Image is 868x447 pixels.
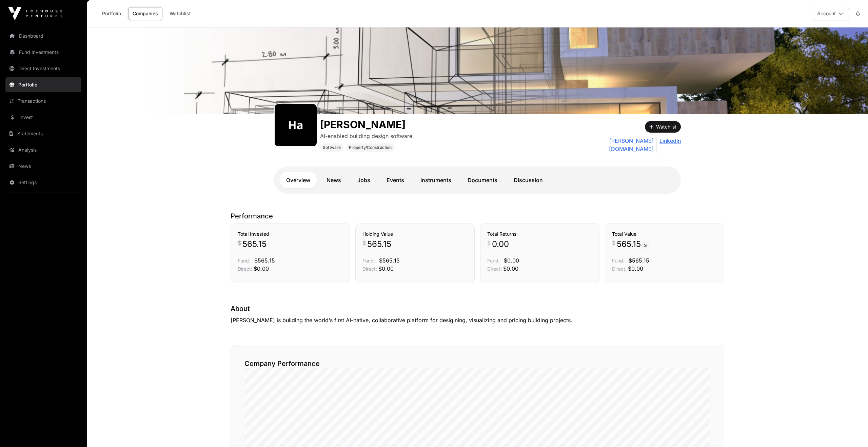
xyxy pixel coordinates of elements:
[362,231,468,237] h3: Holding Value
[628,265,643,272] span: $0.00
[98,7,125,20] a: Portfolio
[813,7,849,20] button: Account
[367,239,391,250] span: 565.15
[487,239,491,247] span: $
[231,316,724,324] p: [PERSON_NAME] is building the world‘s first AI-native, collaborative platform for desigining, vis...
[5,159,81,174] a: News
[238,231,343,237] h3: Total Invested
[656,137,681,153] a: LinkedIn
[645,121,681,133] button: Watchlist
[5,94,81,109] a: Transactions
[128,7,162,20] a: Companies
[487,231,592,237] h3: Total Returns
[242,239,267,250] span: 565.15
[238,258,250,264] span: Fund:
[8,7,62,20] img: Icehouse Ventures Logo
[238,266,252,272] span: Direct:
[165,7,195,20] a: Watchlist
[362,258,375,264] span: Fund:
[231,304,724,313] p: About
[503,265,518,272] span: $0.00
[504,257,519,264] span: $0.00
[378,265,394,272] span: $0.00
[5,126,81,141] a: Statements
[320,132,414,140] p: AI-enabled building design software.
[254,257,275,264] span: $565.15
[5,110,81,125] a: Invest
[834,414,868,447] iframe: Chat Widget
[612,258,625,264] span: Fund:
[231,211,724,221] p: Performance
[277,107,314,143] img: harth430.png
[5,142,81,157] a: Analysis
[492,239,509,250] span: 0.00
[279,172,675,188] nav: Tabs
[379,257,400,264] span: $565.15
[323,145,341,150] span: Software
[320,172,348,188] a: News
[362,266,377,272] span: Direct:
[362,239,366,247] span: $
[5,77,81,92] a: Portfolio
[87,27,868,114] img: Harth
[5,45,81,60] a: Fund Investments
[612,266,627,272] span: Direct:
[5,175,81,190] a: Settings
[5,28,81,43] a: Dashboard
[487,258,500,264] span: Fund:
[612,231,717,237] h3: Total Value
[349,145,392,150] span: Property/Construction
[351,172,377,188] a: Jobs
[617,239,649,250] span: 565.15
[238,239,241,247] span: $
[320,118,414,131] h1: [PERSON_NAME]
[244,359,710,368] h2: Company Performance
[254,265,269,272] span: $0.00
[380,172,411,188] a: Events
[414,172,458,188] a: Instruments
[569,137,654,153] a: [PERSON_NAME][DOMAIN_NAME]
[487,266,502,272] span: Direct:
[461,172,504,188] a: Documents
[507,172,550,188] a: Discussion
[612,239,615,247] span: $
[279,172,317,188] a: Overview
[5,61,81,76] a: Direct Investments
[629,257,649,264] span: $565.15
